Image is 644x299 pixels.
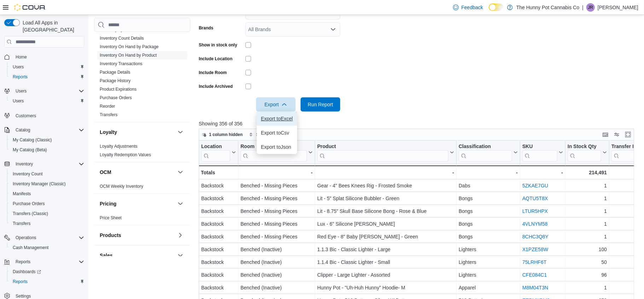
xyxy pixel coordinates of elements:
[522,272,547,278] a: CFE084C1
[260,97,291,112] span: Export
[100,36,144,41] a: Inventory Count Details
[16,54,27,60] span: Home
[199,130,245,139] button: 1 column hidden
[13,233,39,242] button: Operations
[240,207,313,215] div: Benched - Missing Pieces
[10,146,84,154] span: My Catalog (Beta)
[1,125,87,135] button: Catalog
[568,258,607,266] div: 50
[100,152,151,158] span: Loyalty Redemption Values
[13,233,84,242] span: Operations
[176,168,185,176] button: OCM
[13,126,84,134] span: Catalog
[7,209,87,219] button: Transfers (Classic)
[199,120,638,127] p: Showing 356 of 356
[13,201,45,207] span: Purchase Orders
[10,243,51,252] a: Cash Management
[100,70,130,75] a: Package Details
[100,143,138,149] span: Loyalty Adjustments
[257,140,297,154] button: Export toJson
[100,103,115,109] span: Reorder
[516,3,579,12] p: The Hunny Pot Cannabis Co
[317,143,454,162] button: Product
[568,168,607,177] div: 214,491
[568,283,607,292] div: 1
[100,112,117,118] span: Transfers
[459,143,512,162] div: Classification
[317,271,454,279] div: Clipper - Large Lighter - Assorted
[100,35,144,41] span: Inventory Count Details
[10,97,27,105] a: Users
[100,252,113,259] h3: Sales
[10,209,51,218] a: Transfers (Classic)
[100,152,151,157] a: Loyalty Redemption Values
[7,189,87,199] button: Manifests
[10,219,84,228] span: Transfers
[199,56,232,62] label: Include Location
[522,168,563,177] div: -
[201,258,236,266] div: Backstock
[100,61,143,66] a: Inventory Transactions
[522,208,548,214] a: LTUR5HPX
[586,3,595,12] div: Jesse Redwood
[10,267,44,276] a: Dashboards
[257,126,297,140] button: Export toCsv
[317,168,454,177] div: -
[1,159,87,169] button: Inventory
[100,184,143,189] a: OCM Weekly Inventory
[100,169,111,176] h3: OCM
[10,277,30,286] a: Reports
[201,143,230,150] div: Location
[10,199,48,208] a: Purchase Orders
[14,4,46,11] img: Cova
[13,245,48,250] span: Cash Management
[10,180,69,188] a: Inventory Manager (Classic)
[240,271,313,279] div: Benched (Inactive)
[13,137,52,143] span: My Catalog (Classic)
[240,220,313,228] div: Benched - Missing Pieces
[317,143,448,162] div: Product
[522,143,557,162] div: SKU URL
[7,135,87,145] button: My Catalog (Classic)
[94,182,190,193] div: OCM
[13,126,33,134] button: Catalog
[7,96,87,106] button: Users
[176,128,185,136] button: Loyalty
[10,219,33,228] a: Transfers
[100,87,137,92] a: Product Expirations
[100,252,175,259] button: Sales
[100,104,115,109] a: Reorder
[13,111,84,120] span: Customers
[10,63,27,71] a: Users
[261,130,293,136] span: Export to Csv
[13,160,36,168] button: Inventory
[100,53,157,58] a: Inventory On Hand by Product
[10,146,50,154] a: My Catalog (Beta)
[257,112,297,126] button: Export toExcel
[459,283,518,292] div: Apparel
[13,87,29,95] button: Users
[13,221,30,226] span: Transfers
[209,132,243,137] span: 1 column hidden
[100,200,116,207] h3: Pricing
[201,283,236,292] div: Backstock
[240,258,313,266] div: Benched (Inactive)
[10,170,46,178] a: Inventory Count
[261,144,293,150] span: Export to Json
[10,199,84,208] span: Purchase Orders
[10,73,30,81] a: Reports
[10,63,84,71] span: Users
[7,72,87,82] button: Reports
[317,245,454,254] div: 1.1.3 Bic - Classic Lighter - Large
[459,258,518,266] div: Lighters
[7,199,87,209] button: Purchase Orders
[10,180,84,188] span: Inventory Manager (Classic)
[16,113,36,119] span: Customers
[308,101,333,108] span: Run Report
[10,267,84,276] span: Dashboards
[240,181,313,190] div: Benched - Missing Pieces
[459,181,518,190] div: Dabs
[330,27,336,32] button: Open list of options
